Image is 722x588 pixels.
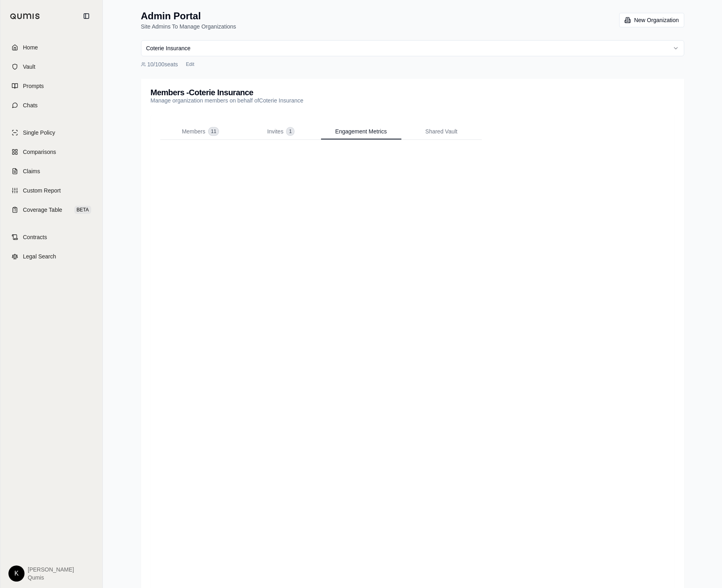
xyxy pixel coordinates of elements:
[183,59,198,69] button: Edit
[23,63,35,71] span: Vault
[8,565,25,582] div: K
[335,127,387,135] span: Engagement Metrics
[425,127,458,135] span: Shared Vault
[23,252,56,260] span: Legal Search
[151,88,304,96] h3: Members - Coterie Insurance
[5,162,98,180] a: Claims
[141,10,236,23] h1: Admin Portal
[23,43,38,51] span: Home
[182,127,205,135] span: Members
[23,101,38,109] span: Chats
[5,248,98,265] a: Legal Search
[5,39,98,56] a: Home
[267,127,283,135] span: Invites
[10,13,40,19] img: Qumis Logo
[5,58,98,76] a: Vault
[80,10,93,23] button: Collapse sidebar
[28,565,74,574] span: [PERSON_NAME]
[5,143,98,161] a: Comparisons
[23,167,40,175] span: Claims
[23,186,61,195] span: Custom Report
[28,574,74,582] span: Qumis
[23,233,47,241] span: Contracts
[23,129,55,137] span: Single Policy
[5,96,98,114] a: Chats
[5,228,98,246] a: Contracts
[151,96,304,104] p: Manage organization members on behalf of Coterie Insurance
[141,23,236,31] p: Site Admins To Manage Organizations
[23,82,44,90] span: Prompts
[23,206,62,214] span: Coverage Table
[286,127,294,135] span: 1
[209,127,219,135] span: 11
[5,124,98,141] a: Single Policy
[5,77,98,95] a: Prompts
[23,148,56,156] span: Comparisons
[147,60,178,68] span: 10 / 100 seats
[74,206,91,214] span: BETA
[5,201,98,219] a: Coverage TableBETA
[5,182,98,199] a: Custom Report
[619,13,684,27] button: New Organization
[170,159,655,586] iframe: retool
